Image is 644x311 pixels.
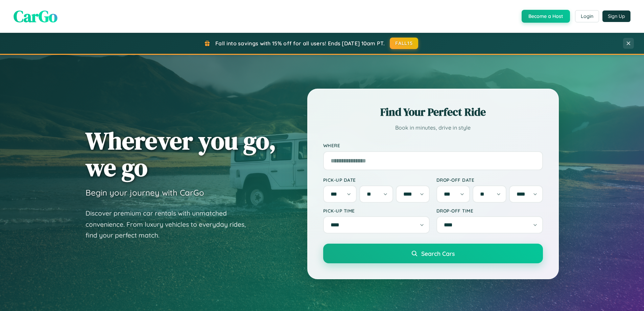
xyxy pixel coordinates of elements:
p: Book in minutes, drive in style [323,123,543,133]
span: Search Cars [421,250,455,257]
button: FALL15 [390,38,418,49]
button: Login [575,10,599,22]
h1: Wherever you go, we go [86,127,276,181]
label: Drop-off Date [436,177,543,183]
h3: Begin your journey with CarGo [86,187,204,198]
label: Pick-up Time [323,208,430,214]
button: Search Cars [323,244,543,263]
button: Become a Host [522,10,570,23]
p: Discover premium car rentals with unmatched convenience. From luxury vehicles to everyday rides, ... [86,208,255,241]
button: Sign Up [602,10,630,22]
label: Pick-up Date [323,177,430,183]
span: CarGo [14,5,57,27]
span: Fall into savings with 15% off for all users! Ends [DATE] 10am PT. [215,40,385,47]
label: Where [323,143,543,149]
label: Drop-off Time [436,208,543,214]
h2: Find Your Perfect Ride [323,105,543,119]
